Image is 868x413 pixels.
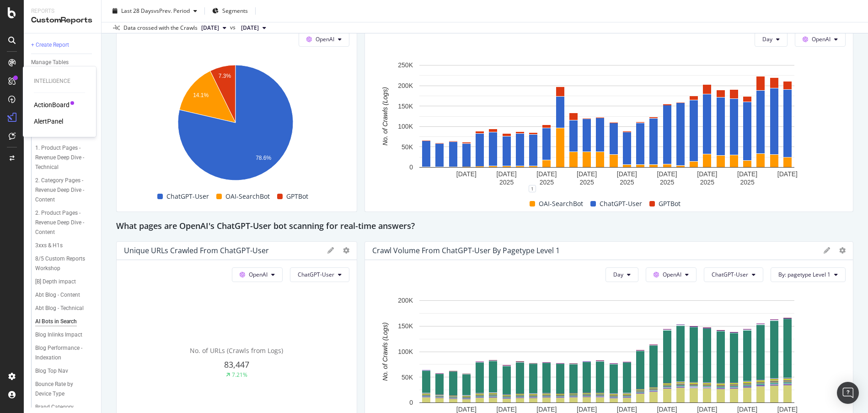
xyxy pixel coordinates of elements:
div: Unique URLs Crawled from ChatGPT-User [124,246,269,255]
div: + Create Report [31,40,69,50]
span: Day [762,35,772,43]
text: 2025 [700,179,714,186]
text: [DATE] [737,406,757,413]
span: Last 28 Days [121,7,154,15]
span: Segments [222,7,248,15]
a: ActionBoard [34,100,70,109]
div: 1 [529,185,536,192]
text: 2025 [660,179,674,186]
div: Bounce Rate by Device Type [35,380,88,399]
text: No. of Crawls (Logs) [381,87,389,146]
button: OpenAI [232,267,283,282]
text: No. of Crawls (Logs) [381,322,389,381]
text: [DATE] [536,170,557,178]
span: OpenAI [249,271,268,278]
text: 14.1% [193,92,209,98]
text: [DATE] [697,170,717,178]
div: Abt Blog - Technical [35,304,84,313]
text: [DATE] [616,406,637,413]
span: ChatGPT-User [600,198,642,209]
div: [B] Depth impact [35,277,76,287]
text: 0 [409,399,413,406]
text: 200K [398,82,413,89]
span: vs Prev. Period [154,7,190,15]
text: [DATE] [456,406,476,413]
text: [DATE] [616,170,637,178]
text: 200K [398,297,413,304]
text: [DATE] [456,170,476,178]
span: No. of URLs (Crawls from Logs) [190,346,283,355]
text: 100K [398,123,413,130]
div: 7.21% [232,371,247,379]
button: ChatGPT-User [704,267,763,282]
text: [DATE] [777,406,797,413]
div: Blog Inlinks Impact [35,330,82,340]
button: Day [755,32,788,47]
div: 2. Category Pages - Revenue Deep Dive - Content [35,176,91,205]
div: Crawl Volume by OpenAIDayOpenAIA chart.1OAI-SearchBotChatGPT-UserGPTBot [364,6,853,212]
text: [DATE] [577,406,597,413]
text: 2025 [579,179,594,186]
button: Last 28 DaysvsPrev. Period [109,4,201,18]
text: [DATE] [657,170,677,178]
button: OpenAI [299,32,349,47]
div: AlertPanel [34,117,63,126]
a: AI Bots in Search [35,317,95,326]
span: vs [230,23,237,32]
text: [DATE] [777,170,797,178]
text: [DATE] [536,406,557,413]
text: 50K [402,374,413,381]
div: Crawl Volume from ChatGPT-User by pagetype Level 1 [372,246,560,255]
div: CustomReports [31,15,94,26]
div: 8/5 Custom Reports Workshop [35,254,88,273]
div: AI Bots in Search [35,317,77,326]
div: Reports [31,7,94,15]
span: Day [613,271,623,278]
span: ChatGPT-User [166,191,209,202]
div: Open Intercom Messenger [837,382,859,404]
text: 150K [398,103,413,110]
text: [DATE] [496,406,516,413]
a: 3xxs & H1s [35,241,95,250]
text: 50K [402,143,413,151]
text: [DATE] [697,406,717,413]
a: 1. Product Pages - Revenue Deep Dive - Technical [35,143,95,172]
div: Crawl Volume by OpenAIOpenAIA chart.ChatGPT-UserOAI-SearchBotGPTBot [116,6,357,212]
text: 2025 [539,179,553,186]
text: 150K [398,322,413,330]
a: 8/5 Custom Reports Workshop [35,254,95,273]
span: By: pagetype Level 1 [778,271,830,278]
text: [DATE] [496,170,516,178]
div: Manage Tables [31,58,69,67]
div: 3xxs & H1s [35,241,63,250]
a: Blog Top Nav [35,366,95,376]
a: Bounce Rate by Device Type [35,380,95,399]
div: What pages are OpenAI's ChatGPT-User bot scanning for real-time answers? [116,219,853,234]
button: ChatGPT-User [290,267,349,282]
text: [DATE] [737,170,757,178]
span: OpenAI [316,35,334,43]
text: [DATE] [657,406,677,413]
div: Blog Performance - Indexation [35,343,88,363]
span: OpenAI [812,35,830,43]
text: 0 [409,163,413,171]
div: 2. Product Pages - Revenue Deep Dive - Content [35,208,91,237]
button: [DATE] [198,22,230,33]
svg: A chart. [372,60,841,189]
div: 1. Product Pages - Revenue Deep Dive - Technical [35,143,91,172]
text: [DATE] [577,170,597,178]
div: Data crossed with the Crawls [123,24,198,32]
a: 2. Product Pages - Revenue Deep Dive - Content [35,208,95,237]
text: 250K [398,61,413,69]
span: GPTBot [286,191,308,202]
span: 2025 Jul. 29th [241,24,259,32]
a: Manage Tables [31,58,95,67]
button: OpenAI [795,32,846,47]
button: Segments [209,4,252,18]
svg: A chart. [124,60,347,189]
a: Blog Inlinks Impact [35,330,95,340]
div: Blog Top Nav [35,366,68,376]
